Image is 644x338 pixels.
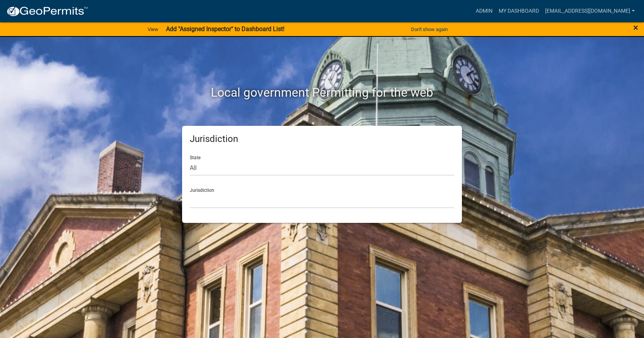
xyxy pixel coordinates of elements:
[496,4,542,18] a: My Dashboard
[633,22,638,33] span: ×
[145,23,161,36] a: View
[633,23,638,32] button: Close
[542,4,638,18] a: [EMAIL_ADDRESS][DOMAIN_NAME]
[473,4,496,18] a: Admin
[190,134,454,145] h5: Jurisdiction
[109,85,535,100] h2: Local government Permitting for the web
[408,23,451,36] button: Don't show again
[166,25,284,33] strong: Add "Assigned Inspector" to Dashboard List!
